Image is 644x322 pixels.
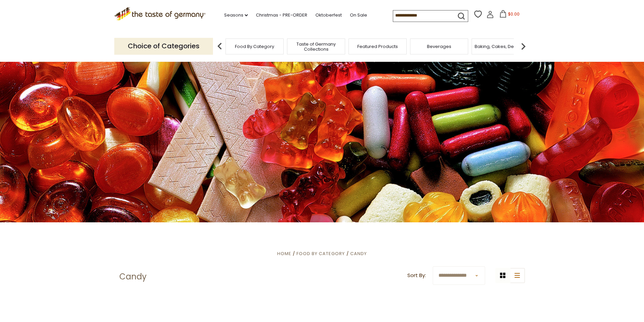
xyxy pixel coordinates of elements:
a: On Sale [350,11,367,19]
a: Featured Products [357,44,398,49]
button: $0.00 [495,10,524,20]
a: Seasons [224,11,248,19]
a: Home [277,250,291,257]
a: Taste of Germany Collections [289,42,343,52]
a: Food By Category [296,250,345,257]
p: Choice of Categories [114,38,213,54]
img: next arrow [517,40,530,53]
img: previous arrow [213,40,226,53]
a: Beverages [427,44,451,49]
span: $0.00 [508,11,520,17]
a: Food By Category [235,44,274,49]
a: Christmas - PRE-ORDER [256,11,307,19]
a: Baking, Cakes, Desserts [475,44,527,49]
a: Oktoberfest [315,11,342,19]
h1: Candy [119,272,147,282]
a: Candy [350,250,367,257]
label: Sort By: [407,271,426,280]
